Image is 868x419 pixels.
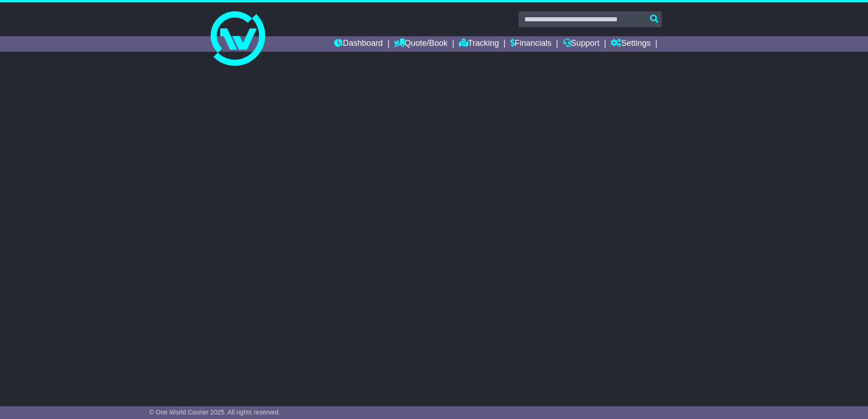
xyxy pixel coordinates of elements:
[149,409,281,416] span: © One World Courier 2025. All rights reserved.
[334,36,383,52] a: Dashboard
[510,36,552,52] a: Financials
[394,36,448,52] a: Quote/Book
[459,36,499,52] a: Tracking
[563,36,600,52] a: Support
[611,36,651,52] a: Settings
